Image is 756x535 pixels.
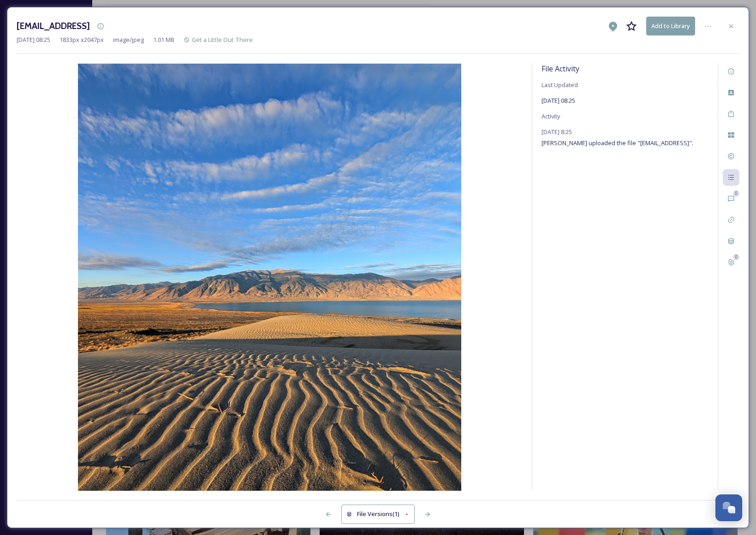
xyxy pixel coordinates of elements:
[542,96,575,105] span: [DATE] 08:25
[733,254,739,260] div: 0
[733,190,739,197] div: 0
[17,19,90,33] h3: [EMAIL_ADDRESS]
[113,35,144,44] span: image/jpeg
[542,128,572,136] span: [DATE] 8:25
[192,35,253,44] span: Get a Little Out There
[60,35,104,44] span: 1833 px x 2047 px
[646,17,695,35] button: Add to Library
[542,64,579,74] span: File Activity
[715,494,742,521] button: Open Chat
[341,505,415,523] button: File Versions(1)
[17,35,50,44] span: [DATE] 08:25
[542,139,693,147] span: [PERSON_NAME] uploaded the file "[EMAIL_ADDRESS]".
[542,112,560,120] span: Activity
[542,81,578,89] span: Last Updated
[17,64,523,491] img: Trujillok_2000%40yahoo.com-inbound2389897263617147846.jpg
[153,35,174,44] span: 1.01 MB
